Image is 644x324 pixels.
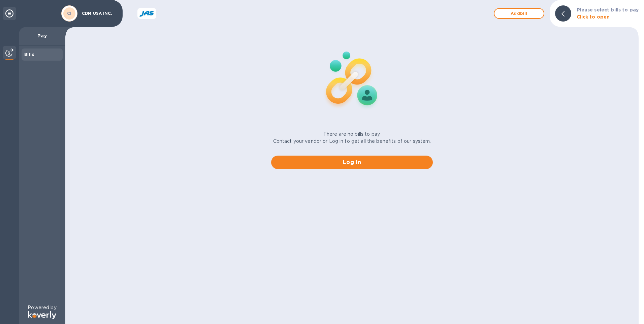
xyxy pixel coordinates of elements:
[271,156,433,169] button: Log in
[277,158,427,166] span: Log in
[494,8,544,19] button: Addbill
[67,11,72,16] b: CI
[24,52,34,57] b: Bills
[28,311,56,319] img: Logo
[82,11,116,16] p: CDM USA INC.
[273,131,431,145] p: There are no bills to pay. Contact your vendor or Log in to get all the benefits of our system.
[24,32,60,39] p: Pay
[28,304,56,311] p: Powered by
[500,9,538,18] span: Add bill
[577,7,639,12] b: Please select bills to pay
[577,14,610,20] b: Click to open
